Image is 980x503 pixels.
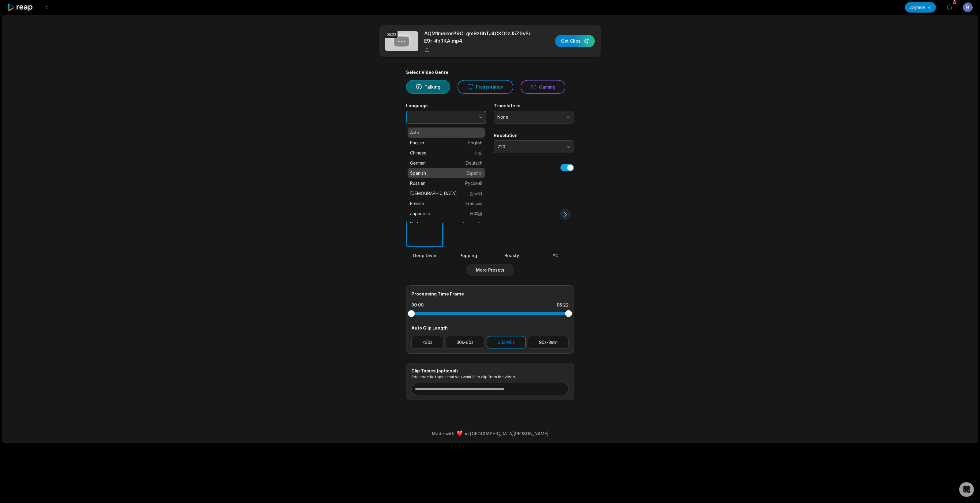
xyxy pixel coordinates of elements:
[410,170,482,176] p: Spanish
[406,70,574,75] div: Select Video Genre
[446,336,485,349] button: 30s-60s
[466,170,482,176] span: Español
[469,190,482,196] span: 한국어
[410,139,482,146] p: English
[385,31,398,38] div: 05:22
[450,252,487,259] div: Popping
[410,180,482,186] p: Russian
[411,325,569,331] div: Auto Clip Length
[468,139,482,146] span: English
[8,430,972,437] div: Made with in [GEOGRAPHIC_DATA][PERSON_NAME]
[406,103,486,109] label: Language
[905,2,936,13] button: Upgrade
[406,80,450,94] button: Talking
[462,220,482,227] span: Português
[410,190,482,196] p: [DEMOGRAPHIC_DATA]
[959,482,974,497] div: Open Intercom Messenger
[487,336,526,349] button: 60s-90s
[494,133,574,138] label: Resolution
[411,336,444,349] button: <30s
[497,114,562,120] span: None
[555,35,595,47] button: Get Clips
[458,80,513,94] button: Presentation
[466,160,482,166] span: Deutsch
[410,160,482,166] p: German
[497,144,562,150] span: 720
[411,375,569,379] p: Add specific topics that you want AI to clip from the video.
[494,103,574,109] label: Translate to
[424,30,530,44] p: AQM1mekorP9CLgm9z6hTJ4CKO1zJ5Z6vPdkTZ3YAUZOaSLFvhlqkr6spB10CNTdEJpjhURrK1v7UiLUNT809VffMScUywiIRf...
[410,129,482,136] p: Auto
[528,336,569,349] button: 90s-3min
[406,252,443,259] div: Deep Diver
[466,264,514,276] button: More Presets
[537,252,574,259] div: YC
[494,111,574,124] button: None
[457,431,462,436] img: heart emoji
[465,180,482,186] span: Русский
[411,291,569,297] div: Processing Time Frame
[493,252,530,259] div: Beasty
[410,200,482,207] p: French
[469,210,482,217] span: 日本語
[466,200,482,207] span: Français
[410,210,482,217] p: Japanese
[494,140,574,153] button: 720
[411,368,569,374] div: Clip Topics (optional)
[474,150,482,156] span: 中文
[410,220,482,227] p: Portuguese
[557,302,569,308] div: 05:22
[521,80,565,94] button: Gaming
[410,150,482,156] p: Chinese
[411,302,424,308] div: 00:00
